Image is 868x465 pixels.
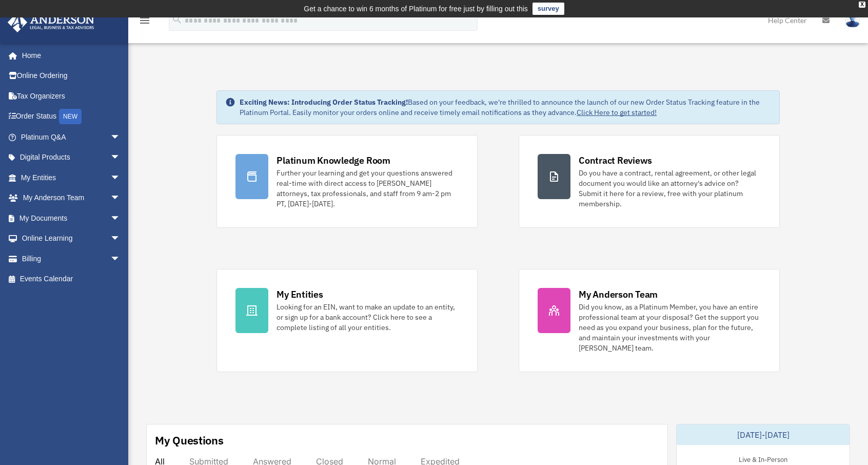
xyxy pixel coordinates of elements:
a: Home [7,45,131,66]
a: My Anderson Teamarrow_drop_down [7,188,136,208]
a: Click Here to get started! [577,108,657,117]
div: Based on your feedback, we're thrilled to announce the launch of our new Order Status Tracking fe... [240,97,771,118]
div: Do you have a contract, rental agreement, or other legal document you would like an attorney's ad... [579,168,761,209]
div: My Anderson Team [579,288,658,301]
div: NEW [59,109,82,124]
a: My Entities Looking for an EIN, want to make an update to an entity, or sign up for a bank accoun... [216,269,478,372]
div: Platinum Knowledge Room [277,154,390,167]
span: arrow_drop_down [110,167,131,188]
a: Order StatusNEW [7,106,136,127]
div: close [859,2,865,8]
a: Tax Organizers [7,86,136,106]
div: My Entities [277,288,323,301]
div: Contract Reviews [579,154,652,167]
a: My Documentsarrow_drop_down [7,208,136,228]
a: Platinum Q&Aarrow_drop_down [7,127,136,147]
div: Live & In-Person [731,453,796,464]
span: arrow_drop_down [110,127,131,148]
span: arrow_drop_down [110,147,131,168]
div: Further your learning and get your questions answered real-time with direct access to [PERSON_NAM... [277,168,459,209]
div: [DATE]-[DATE] [677,424,850,445]
span: arrow_drop_down [110,248,131,269]
span: arrow_drop_down [110,188,131,209]
a: survey [532,3,564,15]
div: My Questions [155,433,224,448]
i: menu [139,14,151,27]
a: Online Learningarrow_drop_down [7,228,136,249]
span: arrow_drop_down [110,228,131,249]
img: Anderson Advisors Platinum Portal [5,12,97,32]
a: Online Ordering [7,66,136,86]
a: My Entitiesarrow_drop_down [7,167,136,188]
a: My Anderson Team Did you know, as a Platinum Member, you have an entire professional team at your... [519,269,780,372]
strong: Exciting News: Introducing Order Status Tracking! [240,98,408,107]
div: Looking for an EIN, want to make an update to an entity, or sign up for a bank account? Click her... [277,302,459,333]
a: Platinum Knowledge Room Further your learning and get your questions answered real-time with dire... [216,135,478,228]
a: Digital Productsarrow_drop_down [7,147,136,168]
a: Billingarrow_drop_down [7,248,136,269]
a: menu [139,18,151,27]
div: Did you know, as a Platinum Member, you have an entire professional team at your disposal? Get th... [579,302,761,353]
a: Events Calendar [7,269,136,289]
div: Get a chance to win 6 months of Platinum for free just by filling out this [304,3,528,15]
span: arrow_drop_down [110,208,131,229]
a: Contract Reviews Do you have a contract, rental agreement, or other legal document you would like... [519,135,780,228]
img: User Pic [845,13,860,28]
i: search [171,14,183,25]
